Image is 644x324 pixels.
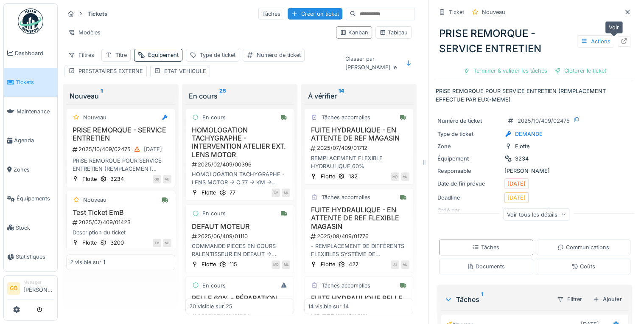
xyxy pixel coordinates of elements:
div: Tâches accomplies [321,193,370,201]
div: Zone [437,142,501,150]
div: Classer par [PERSON_NAME] le [342,53,400,73]
div: Tâches [444,294,550,304]
div: Flotte [202,189,216,197]
div: Numéro de ticket [257,51,301,59]
div: 427 [348,260,358,268]
div: Communications [557,243,609,251]
div: Clôturer le ticket [551,65,610,76]
h3: PELLE 60% - RÉPARATION ATELIER EXT. XLG [189,294,291,310]
div: HOMOLOGATION TACHYGRAPHE - LENS MOTOR -> C.77 -> KM -> HEURES -> MECANO? [189,170,291,186]
a: Équipements [4,184,57,214]
sup: 1 [101,91,103,101]
div: En cours [202,113,226,121]
div: Équipement [148,51,179,59]
div: Tâches accomplies [321,282,370,290]
div: ML [163,175,171,183]
div: 20 visible sur 25 [189,302,232,310]
div: GB [272,189,280,197]
div: [DATE] [507,194,526,202]
div: 115 [230,260,237,268]
div: 3200 [110,239,124,247]
li: [PERSON_NAME] [23,279,54,297]
span: Tickets [16,78,54,86]
div: À vérifier [308,91,410,101]
div: Modèles [64,26,104,39]
span: Zones [14,166,54,174]
div: 3234 [515,155,529,163]
sup: 25 [219,91,226,101]
div: Flotte [202,260,216,268]
sup: 14 [338,91,344,101]
h3: PRISE REMORQUE - SERVICE ENTRETIEN [70,126,171,142]
div: Flotte [320,260,335,268]
div: 2025/08/409/01776 [310,232,409,240]
div: PRISE REMORQUE POUR SERVICE ENTRETIEN (REMPLACEMENT EFFECTUE PAR EUX-MEME) [70,157,171,173]
div: 77 [230,189,235,197]
div: Tâches accomplies [321,113,370,121]
a: Maintenance [4,97,57,126]
h3: FUITE HYDRAULIQUE - EN ATTENTE DE REF FLEXIBLE MAGASIN [308,206,409,231]
div: Description du ticket [70,228,171,237]
div: 132 [348,172,357,180]
div: Coûts [571,262,595,270]
div: En cours [202,209,226,217]
div: PRESTATAIRES EXTERNE [78,67,143,75]
span: Dashboard [15,49,54,57]
div: Tableau [379,28,408,37]
a: Dashboard [4,39,57,68]
img: Badge_color-CXgf-gQk.svg [18,8,43,34]
div: COMMANDE PIECES EN COURS RALENTISSEUR EN DEFAUT -> RIBANT [189,242,291,258]
strong: Tickets [84,10,111,18]
div: Voir tous les détails [503,208,570,220]
div: Documents [467,262,505,270]
div: Titre [115,51,127,59]
span: Maintenance [17,107,54,116]
div: Filtrer [553,293,586,305]
p: PRISE REMORQUE POUR SERVICE ENTRETIEN (REMPLACEMENT EFFECTUE PAR EUX-MEME) [436,87,634,103]
div: Responsable [437,167,501,175]
div: Flotte [515,142,529,150]
div: Actions [577,35,614,48]
div: Flotte [82,175,97,183]
div: ML [401,172,409,181]
div: Nouveau [83,113,106,121]
div: ML [163,239,171,247]
div: Équipement [437,155,501,163]
div: Tâches [473,243,499,251]
span: Stock [16,224,54,232]
div: Nouveau [482,8,505,16]
a: GB Manager[PERSON_NAME] [7,279,54,299]
div: 2025/07/409/01712 [310,144,409,152]
span: Statistiques [16,253,54,261]
h3: DEFAUT MOTEUR [189,223,291,231]
div: [PERSON_NAME] [437,167,632,175]
a: Zones [4,155,57,184]
div: Filtres [64,49,98,61]
div: Nouveau [83,196,106,204]
div: ETAT VEHICULE [164,67,206,75]
div: Manager [23,279,54,285]
div: Terminer & valider les tâches [460,65,551,76]
div: AI [391,260,399,269]
div: Ticket [449,8,464,16]
div: ML [401,260,409,269]
div: 2025/10/409/02475 [72,144,171,155]
div: Kanban [340,28,368,37]
li: GB [7,282,20,295]
a: Stock [4,213,57,242]
div: Date de fin prévue [437,180,501,188]
div: [DATE] [144,145,162,153]
div: EB [153,239,161,247]
div: Flotte [82,239,97,247]
a: Agenda [4,126,57,155]
div: Voir [605,21,623,34]
div: Type de ticket [200,51,235,59]
span: Agenda [14,136,54,144]
div: MD [272,260,280,269]
h3: FUITE HYDRAULIQUE PELLE CÔTÉ DROIT - EN ATTENTE DE REF MAGASIN [308,294,409,319]
div: MR [391,172,399,181]
div: Type de ticket [437,130,501,138]
div: Nouveau [70,91,172,101]
sup: 1 [481,294,483,304]
div: Créer un ticket [288,8,342,20]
